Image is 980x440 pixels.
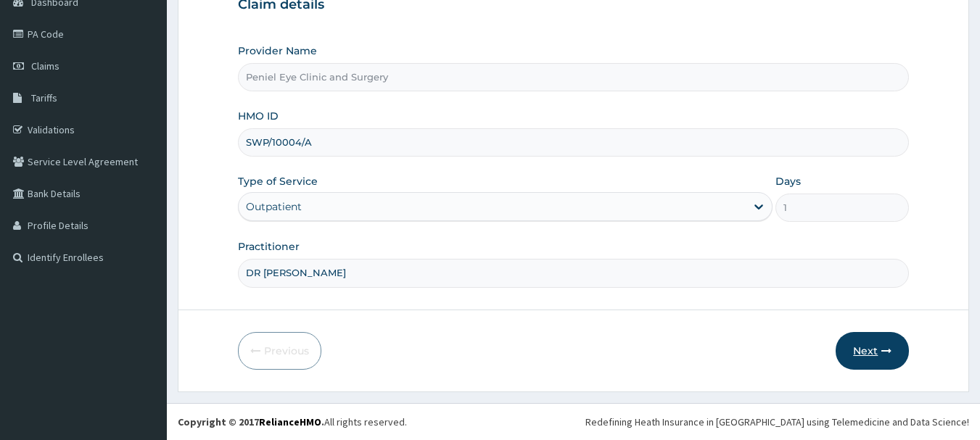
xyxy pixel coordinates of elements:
label: Practitioner [238,239,300,254]
strong: Copyright © 2017 . [178,415,324,428]
span: Claims [31,59,59,72]
span: Tariffs [31,91,57,104]
button: Previous [238,332,321,370]
a: RelianceHMO [259,415,321,428]
label: Type of Service [238,174,318,188]
label: HMO ID [238,109,279,123]
button: Next [836,332,909,370]
input: Enter Name [238,259,910,287]
input: Enter HMO ID [238,128,910,157]
label: Days [775,174,801,188]
div: Redefining Heath Insurance in [GEOGRAPHIC_DATA] using Telemedicine and Data Science! [585,415,969,429]
footer: All rights reserved. [167,403,980,440]
div: Outpatient [246,199,302,214]
label: Provider Name [238,43,317,58]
